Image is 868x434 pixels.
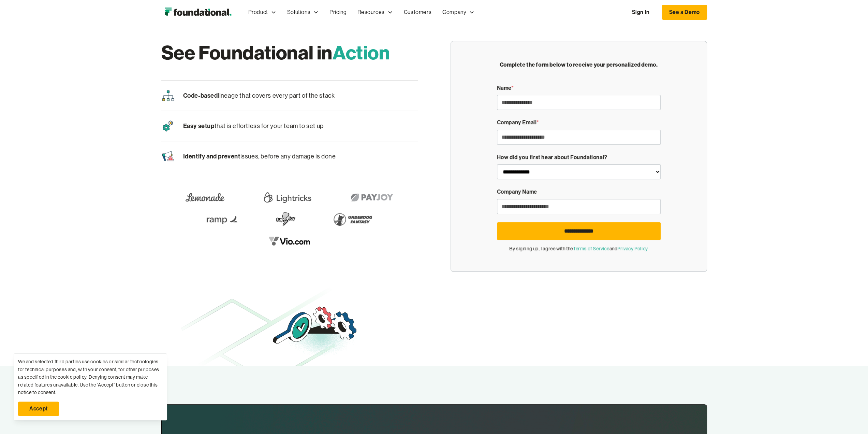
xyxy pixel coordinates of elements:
[333,40,390,65] span: Action
[398,1,437,24] a: Customers
[183,121,324,131] p: that is effortless for your team to set up
[161,5,235,19] a: home
[183,92,218,99] span: Code-based
[497,153,661,162] div: How did you first hear about Foundational?
[625,5,656,19] a: Sign In
[183,151,336,162] p: issues, before any damage is done
[202,210,243,229] img: Ramp Logo
[500,61,658,68] strong: Complete the form below to receive your personalized demo.
[287,8,310,17] div: Solutions
[183,152,240,160] span: Identify and prevent
[18,358,163,396] div: We and selected third parties use cookies or similar technologies for technical purposes and, wit...
[161,5,235,19] img: Foundational Logo
[617,246,648,251] a: Privacy Policy
[442,8,466,17] div: Company
[18,402,59,416] a: Accept
[161,41,418,64] h1: See Foundational in
[324,1,352,24] a: Pricing
[262,188,313,207] img: Lightricks Logo
[243,1,282,24] div: Product
[834,401,868,434] iframe: Chat Widget
[346,188,398,207] img: Payjoy logo
[497,187,661,196] div: Company Name
[497,245,661,252] div: By signing up, I agree with the and
[282,1,324,24] div: Solutions
[437,1,480,24] div: Company
[497,84,661,252] form: Demo Form
[183,122,215,130] span: Easy setup
[161,89,175,102] img: Streamline code icon
[181,188,229,207] img: Lemonade Logo
[264,232,315,251] img: vio logo
[352,1,398,24] div: Resources
[183,90,335,101] p: lineage that covers every part of the stack
[497,84,661,93] div: Name
[573,246,609,251] a: Terms of Service
[248,8,268,17] div: Product
[329,210,377,229] img: Underdog Fantasy Logo
[357,8,384,17] div: Resources
[662,5,707,20] a: See a Demo
[497,118,661,127] div: Company Email
[161,150,175,163] img: Data Contracts Icon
